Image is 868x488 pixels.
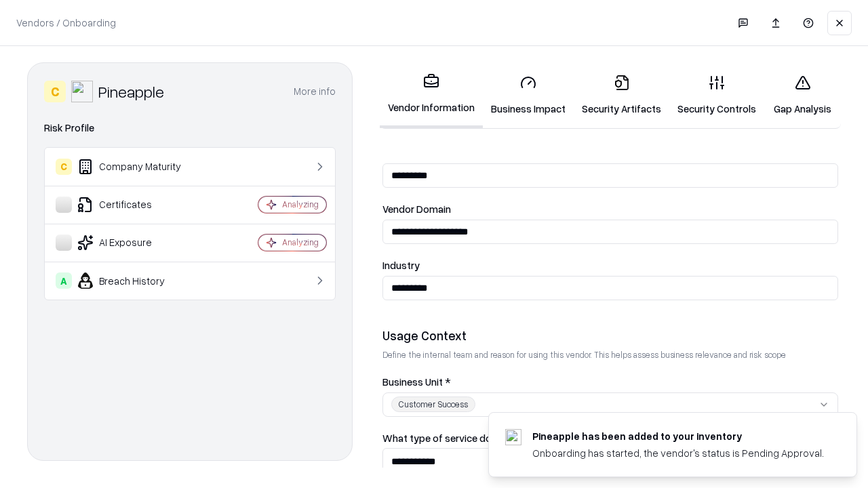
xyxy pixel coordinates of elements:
[669,64,764,127] a: Security Controls
[764,64,841,127] a: Gap Analysis
[56,272,72,289] div: A
[282,237,319,248] div: Analyzing
[532,446,824,460] div: Onboarding has started, the vendor's status is Pending Approval.
[56,197,218,213] div: Certificates
[44,120,336,136] div: Risk Profile
[56,159,218,175] div: Company Maturity
[483,64,574,127] a: Business Impact
[71,81,93,102] img: Pineapple
[574,64,669,127] a: Security Artifacts
[44,81,66,102] div: C
[380,62,483,128] a: Vendor Information
[382,377,838,387] label: Business Unit *
[382,433,838,443] label: What type of service does the vendor provide? *
[391,396,475,412] div: Customer Success
[294,79,336,104] button: More info
[382,260,838,270] label: Industry
[382,349,838,361] p: Define the internal team and reason for using this vendor. This helps assess business relevance a...
[16,16,116,30] p: Vendors / Onboarding
[56,235,218,251] div: AI Exposure
[382,392,838,417] button: Customer Success
[98,81,164,102] div: Pineapple
[56,272,218,289] div: Breach History
[382,327,838,344] div: Usage Context
[532,429,824,443] div: Pineapple has been added to your inventory
[282,199,319,210] div: Analyzing
[382,204,838,214] label: Vendor Domain
[56,159,72,175] div: C
[505,429,521,445] img: pineappleenergy.com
